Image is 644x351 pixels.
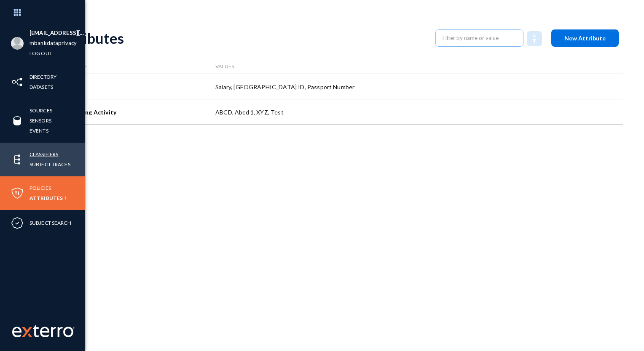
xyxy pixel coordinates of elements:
a: Datasets [30,82,53,92]
img: icon-inventory.svg [11,76,24,88]
img: app launcher [5,3,30,21]
a: Sensors [30,116,51,125]
a: Sources [30,106,52,115]
div: HR Data [56,74,210,99]
a: mbankdataprivacy [30,38,77,48]
a: Subject Search [30,218,71,228]
span: Values [215,63,234,69]
img: icon-elements.svg [11,153,24,166]
img: icon-compliance.svg [11,217,24,229]
img: blank-profile-picture.png [11,37,24,50]
a: Policies [30,183,51,193]
span: New Attribute [564,35,606,42]
a: Directory [30,72,56,82]
img: icon-policies.svg [11,187,24,199]
div: Processing Activity [56,99,210,125]
div: ABCD, Abcd 1, XYZ, Test [210,99,520,125]
div: Attributes [56,29,427,47]
a: Classifiers [30,149,58,159]
button: New Attribute [551,29,619,47]
a: Subject Traces [30,160,70,169]
a: Attributes [30,193,63,203]
img: icon-sources.svg [11,114,24,127]
a: Events [30,126,48,136]
img: exterro-logo.svg [22,327,32,337]
div: Salary, [GEOGRAPHIC_DATA] ID, Passport Number [210,74,520,99]
a: Log out [30,48,52,58]
input: Filter by name or value [443,32,517,44]
img: exterro-work-mark.svg [12,324,75,337]
li: [EMAIL_ADDRESS][DOMAIN_NAME] [30,28,85,38]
